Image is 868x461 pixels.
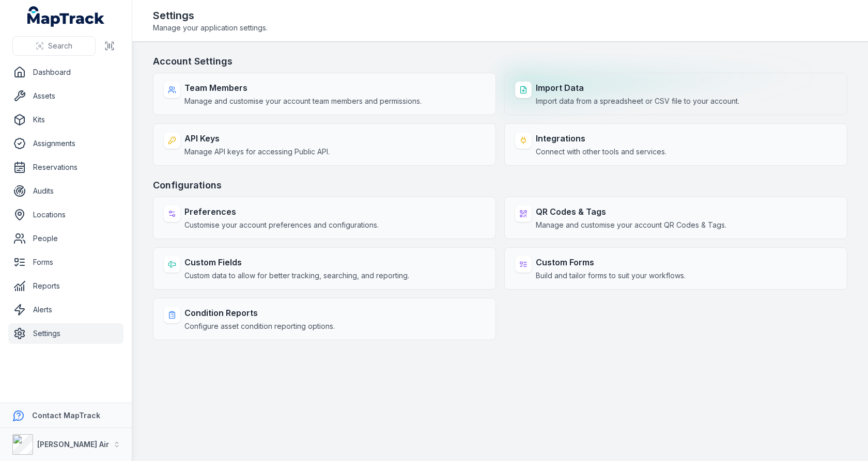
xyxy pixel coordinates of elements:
[8,157,123,178] a: Reservations
[153,54,847,69] h3: Account Settings
[504,123,847,166] a: IntegrationsConnect with other tools and services.
[184,307,335,319] strong: Condition Reports
[8,276,123,296] a: Reports
[184,271,409,281] span: Custom data to allow for better tracking, searching, and reporting.
[184,205,379,218] strong: Preferences
[153,197,496,239] a: PreferencesCustomise your account preferences and configurations.
[8,323,123,344] a: Settings
[153,123,496,166] a: API KeysManage API keys for accessing Public API.
[184,321,335,331] span: Configure asset condition reporting options.
[504,247,847,290] a: Custom FormsBuild and tailor forms to suit your workflows.
[184,256,409,268] strong: Custom Fields
[8,204,123,225] a: Locations
[536,147,667,157] span: Connect with other tools and services.
[536,205,726,218] strong: QR Codes & Tags
[8,62,123,83] a: Dashboard
[32,411,100,420] strong: Contact MapTrack
[37,440,109,449] strong: [PERSON_NAME] Air
[8,299,123,320] a: Alerts
[184,82,422,94] strong: Team Members
[153,298,496,340] a: Condition ReportsConfigure asset condition reporting options.
[8,181,123,201] a: Audits
[184,96,422,106] span: Manage and customise your account team members and permissions.
[536,82,739,94] strong: Import Data
[8,228,123,249] a: People
[504,197,847,239] a: QR Codes & TagsManage and customise your account QR Codes & Tags.
[536,256,686,268] strong: Custom Forms
[153,247,496,290] a: Custom FieldsCustom data to allow for better tracking, searching, and reporting.
[153,178,847,193] h3: Configurations
[184,132,330,145] strong: API Keys
[48,41,72,51] span: Search
[8,109,123,130] a: Kits
[536,271,686,281] span: Build and tailor forms to suit your workflows.
[8,86,123,106] a: Assets
[8,133,123,154] a: Assignments
[153,73,496,115] a: Team MembersManage and customise your account team members and permissions.
[184,147,330,157] span: Manage API keys for accessing Public API.
[536,132,667,145] strong: Integrations
[153,23,268,33] span: Manage your application settings.
[8,252,123,273] a: Forms
[153,8,268,23] h2: Settings
[536,220,726,230] span: Manage and customise your account QR Codes & Tags.
[12,36,96,56] button: Search
[504,73,847,115] a: Import DataImport data from a spreadsheet or CSV file to your account.
[536,96,739,106] span: Import data from a spreadsheet or CSV file to your account.
[27,6,105,27] a: MapTrack
[184,220,379,230] span: Customise your account preferences and configurations.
